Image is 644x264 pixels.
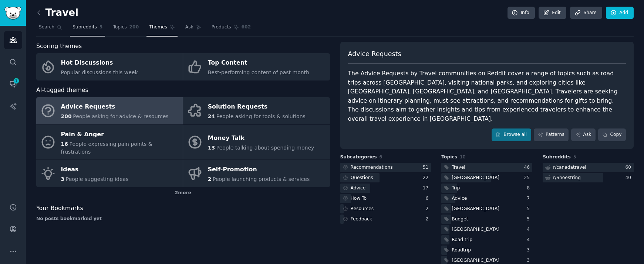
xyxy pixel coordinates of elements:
[61,101,169,113] div: Advice Requests
[441,194,532,203] a: Advice7
[242,24,251,31] span: 602
[441,235,532,244] a: Road trip4
[351,185,366,192] div: Advice
[208,113,215,119] span: 24
[452,206,499,212] div: [GEOGRAPHIC_DATA]
[70,21,105,37] a: Subreddits5
[340,173,431,182] a: Questions22
[208,176,212,182] span: 2
[216,145,314,151] span: People talking about spending money
[625,164,634,171] div: 60
[73,24,97,31] span: Subreddits
[351,216,372,223] div: Feedback
[340,163,431,172] a: Recommendations51
[183,160,330,187] a: Self-Promotion2People launching products & services
[61,128,179,140] div: Pain & Anger
[61,141,152,155] span: People expressing pain points & frustrations
[113,24,127,31] span: Topics
[110,21,141,37] a: Topics200
[441,163,532,172] a: Travel46
[441,225,532,234] a: [GEOGRAPHIC_DATA]4
[570,7,602,19] a: Share
[527,195,532,202] div: 7
[441,184,532,193] a: Trip8
[340,204,431,213] a: Resources2
[452,226,499,233] div: [GEOGRAPHIC_DATA]
[441,173,532,182] a: [GEOGRAPHIC_DATA]25
[527,226,532,233] div: 4
[36,204,83,213] span: Your Bookmarks
[208,133,314,144] div: Money Talk
[183,53,330,80] a: Top ContentBest-performing content of past month
[492,128,531,141] a: Browse all
[527,237,532,243] div: 4
[348,49,401,59] span: Advice Requests
[36,125,183,160] a: Pain & Anger16People expressing pain points & frustrations
[351,164,393,171] div: Recommendations
[340,215,431,224] a: Feedback2
[209,21,253,37] a: Products602
[129,24,139,31] span: 200
[208,164,310,176] div: Self-Promotion
[183,21,204,37] a: Ask
[36,160,183,187] a: Ideas3People suggesting ideas
[452,164,465,171] div: Travel
[351,175,373,181] div: Questions
[527,257,532,264] div: 3
[36,86,88,95] span: AI-tagged themes
[216,113,306,119] span: People asking for tools & solutions
[543,163,634,172] a: r/canadatravel60
[183,125,330,160] a: Money Talk13People talking about spending money
[441,154,457,161] span: Topics
[73,113,168,119] span: People asking for advice & resources
[348,69,626,123] div: The Advice Requests by Travel communities on Reddit cover a range of topics such as road trips ac...
[351,195,367,202] div: How To
[527,216,532,223] div: 5
[340,184,431,193] a: Advice17
[39,24,54,31] span: Search
[524,175,533,181] div: 25
[543,173,634,182] a: r/Shoestring40
[452,175,499,181] div: [GEOGRAPHIC_DATA]
[61,164,129,176] div: Ideas
[213,176,310,182] span: People launching products & services
[452,195,467,202] div: Advice
[441,204,532,213] a: [GEOGRAPHIC_DATA]5
[423,185,431,192] div: 17
[340,154,377,161] span: Subcategories
[36,7,78,19] h2: Travel
[426,216,431,223] div: 2
[36,42,82,51] span: Scoring themes
[543,154,571,161] span: Subreddits
[61,57,138,69] div: Hot Discussions
[508,7,535,19] a: Info
[351,206,374,212] div: Resources
[212,24,231,31] span: Products
[426,206,431,212] div: 2
[539,7,566,19] a: Edit
[527,247,532,254] div: 3
[423,164,431,171] div: 51
[61,69,138,75] span: Popular discussions this week
[460,154,466,160] span: 10
[208,69,309,75] span: Best-performing content of past month
[606,7,634,19] a: Add
[36,97,183,124] a: Advice Requests200People asking for advice & resources
[426,195,431,202] div: 6
[553,175,581,181] div: r/ Shoestring
[61,141,68,147] span: 16
[441,215,532,224] a: Budget5
[423,175,431,181] div: 22
[36,53,183,80] a: Hot DiscussionsPopular discussions this week
[340,194,431,203] a: How To6
[452,216,468,223] div: Budget
[534,128,569,141] a: Patterns
[527,206,532,212] div: 5
[598,128,626,141] button: Copy
[183,97,330,124] a: Solution Requests24People asking for tools & solutions
[527,185,532,192] div: 8
[4,7,21,20] img: GummySearch logo
[36,187,330,199] div: 2 more
[146,21,178,37] a: Themes
[100,24,103,31] span: 5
